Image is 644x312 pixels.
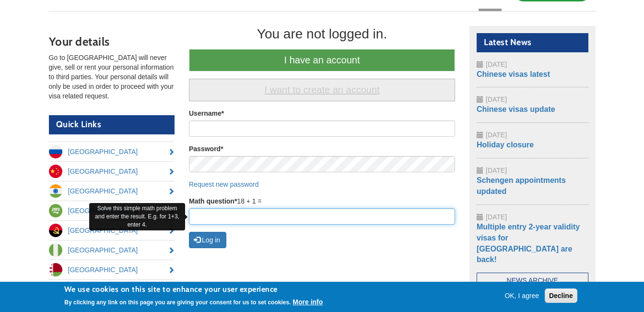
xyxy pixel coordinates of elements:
[64,284,323,295] h2: We use cookies on this site to enhance your user experience
[293,297,323,307] button: More info
[49,260,175,279] a: [GEOGRAPHIC_DATA]
[477,273,588,288] a: News Archive
[189,196,237,206] label: Math question
[189,144,223,154] label: Password
[486,96,507,103] span: [DATE]
[64,299,291,306] p: By clicking any link on this page you are giving your consent for us to set cookies.
[189,180,259,188] a: Request new password
[49,162,175,181] a: [GEOGRAPHIC_DATA]
[49,36,175,48] h3: Your details
[189,108,224,118] label: Username
[49,53,175,101] p: Go to [GEOGRAPHIC_DATA] will never give, sell or rent your personal information to third parties....
[477,70,550,78] a: Chinese visas latest
[189,232,226,248] button: Log in
[189,79,455,101] a: I want to create an account
[477,176,566,195] a: Schengen appointments updated
[189,196,455,225] div: 18 + 1 =
[189,26,455,42] div: You are not logged in.
[221,145,223,153] span: This field is required.
[49,142,175,161] a: [GEOGRAPHIC_DATA]
[49,240,175,260] a: [GEOGRAPHIC_DATA]
[486,131,507,139] span: [DATE]
[486,60,507,68] span: [DATE]
[477,105,555,113] a: Chinese visas update
[545,288,577,303] button: Decline
[486,213,507,221] span: [DATE]
[49,181,175,201] a: [GEOGRAPHIC_DATA]
[501,291,543,300] button: OK, I agree
[89,203,185,230] div: Solve this simple math problem and enter the result. E.g. for 1+3, enter 4.
[49,201,175,220] a: [GEOGRAPHIC_DATA]
[477,33,588,52] h2: Latest News
[477,223,580,264] a: Multiple entry 2-year validity visas for [GEOGRAPHIC_DATA] are back!
[234,197,237,205] span: This field is required.
[222,109,224,117] span: This field is required.
[49,280,175,299] a: [GEOGRAPHIC_DATA]
[189,49,455,72] a: I have an account
[486,167,507,174] span: [DATE]
[49,221,175,240] a: [GEOGRAPHIC_DATA]
[477,141,534,149] a: Holiday closure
